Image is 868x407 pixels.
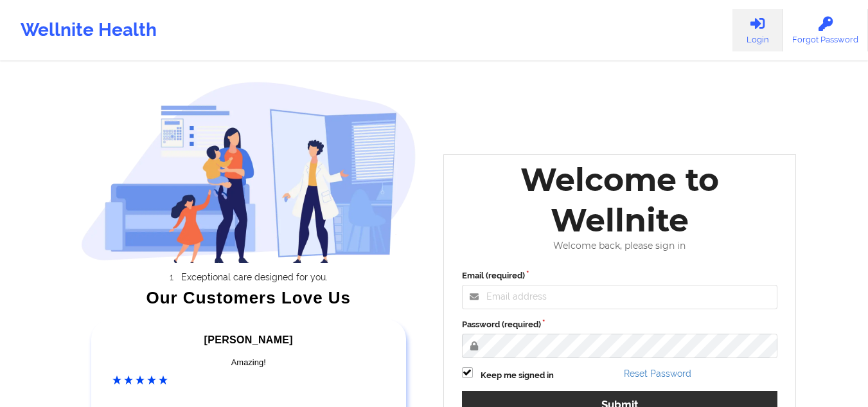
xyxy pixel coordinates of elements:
label: Email (required) [462,269,778,282]
a: Login [732,9,783,51]
span: [PERSON_NAME] [204,334,293,345]
img: wellnite-auth-hero_200.c722682e.png [81,81,416,263]
label: Keep me signed in [481,369,554,382]
a: Reset Password [624,368,691,379]
li: Exceptional care designed for you. [93,272,416,282]
a: Forgot Password [783,9,868,51]
input: Email address [462,285,778,309]
label: Password (required) [462,318,778,331]
div: Amazing! [112,356,385,369]
div: Welcome back, please sign in [453,240,787,251]
div: Our Customers Love Us [81,291,416,304]
div: Welcome to Wellnite [453,159,787,240]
